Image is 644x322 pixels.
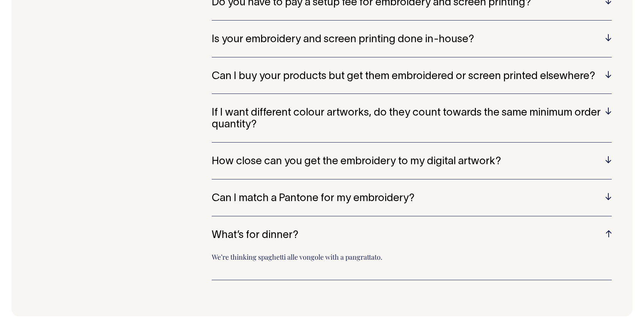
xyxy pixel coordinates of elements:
h5: If I want different colour artworks, do they count towards the same minimum order quantity? [212,107,612,131]
h5: Is your embroidery and screen printing done in-house? [212,34,612,46]
h5: Can I match a Pantone for my embroidery? [212,193,612,205]
h5: How close can you get the embroidery to my digital artwork? [212,156,612,168]
p: We’re thinking spaghetti alle vongole with a pangrattato. [212,252,612,268]
h5: What’s for dinner? [212,230,612,241]
h5: Can I buy your products but get them embroidered or screen printed elsewhere? [212,71,612,82]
